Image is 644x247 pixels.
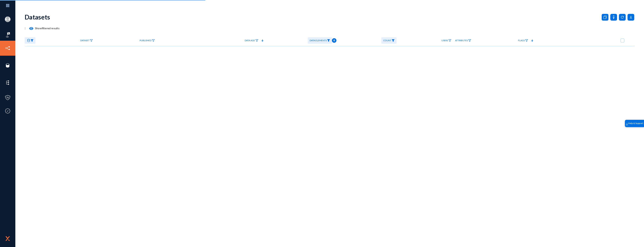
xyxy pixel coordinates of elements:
[245,39,255,42] span: Data Age
[625,120,644,127] div: Help & Support
[25,27,26,30] span: |
[26,27,60,30] span: Show filtered results
[626,123,628,125] img: help_support.svg
[5,95,10,100] img: icon-policies.svg
[5,45,10,51] img: icon-inventory.svg
[255,39,258,42] img: icon-filter.svg
[525,39,528,42] img: icon-filter.svg
[25,13,50,21] div: Datasets
[5,32,10,38] img: icon-risk-sonar.svg
[518,39,525,42] span: Flags
[90,39,93,42] img: icon-filter.svg
[383,39,391,42] span: Count
[78,37,95,44] a: Dataset
[138,37,157,44] a: Published
[2,1,13,10] img: app launcher
[441,39,448,42] span: Users
[152,39,155,42] img: icon-filter.svg
[468,39,471,42] img: icon-filter.svg
[440,37,453,44] a: Users
[327,39,330,42] img: icon-filter-filled.svg
[448,39,451,42] img: icon-filter.svg
[5,108,10,114] img: icon-compliance.svg
[5,63,10,68] img: icon-sources.svg
[308,37,332,44] a: Data Elements
[5,80,10,85] img: icon-elements.svg
[29,26,34,31] mat-icon: visibility
[455,39,468,42] span: Attributes
[243,37,260,44] a: Data Age
[310,39,327,42] span: Data Elements
[140,39,151,42] span: Published
[453,37,473,44] a: Attributes
[516,37,530,44] a: Flags
[31,39,34,42] img: icon-filter-filled.svg
[5,16,10,22] img: blank-profile-picture.png
[392,39,395,42] img: icon-filter-filled.svg
[80,39,89,42] span: Dataset
[381,37,397,44] a: Count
